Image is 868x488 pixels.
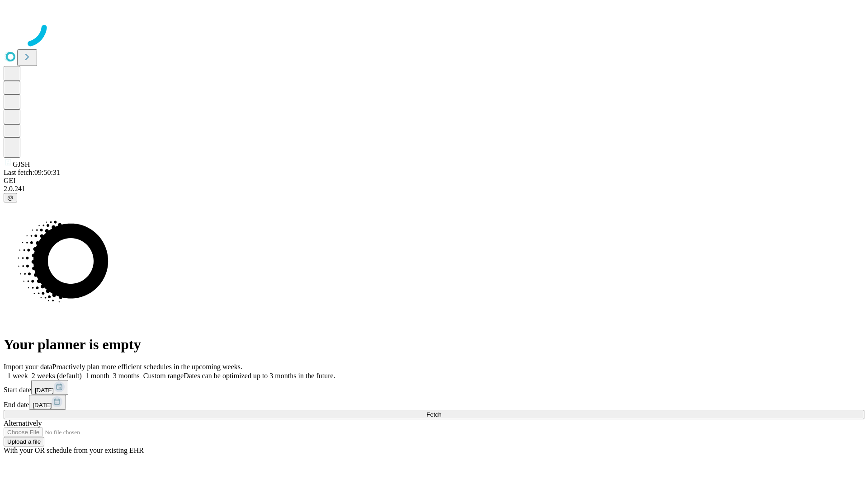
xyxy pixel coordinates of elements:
[426,411,441,418] span: Fetch
[29,395,66,410] button: [DATE]
[4,185,864,193] div: 2.0.241
[7,194,14,201] span: @
[4,336,864,353] h1: Your planner is empty
[143,372,184,380] span: Custom range
[4,169,60,176] span: Last fetch: 09:50:31
[4,410,864,419] button: Fetch
[4,446,144,454] span: With your OR schedule from your existing EHR
[85,372,109,380] span: 1 month
[4,363,52,371] span: Import your data
[52,363,242,371] span: Proactively plan more efficient schedules in the upcoming weeks.
[184,372,335,380] span: Dates can be optimized up to 3 months in the future.
[13,160,30,168] span: GJSH
[113,372,140,380] span: 3 months
[4,419,42,427] span: Alternatively
[4,380,864,395] div: Start date
[33,402,52,408] span: [DATE]
[32,372,82,380] span: 2 weeks (default)
[4,395,864,410] div: End date
[35,387,54,394] span: [DATE]
[31,380,68,395] button: [DATE]
[4,437,44,446] button: Upload a file
[4,177,864,185] div: GEI
[4,193,17,202] button: @
[7,372,28,380] span: 1 week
